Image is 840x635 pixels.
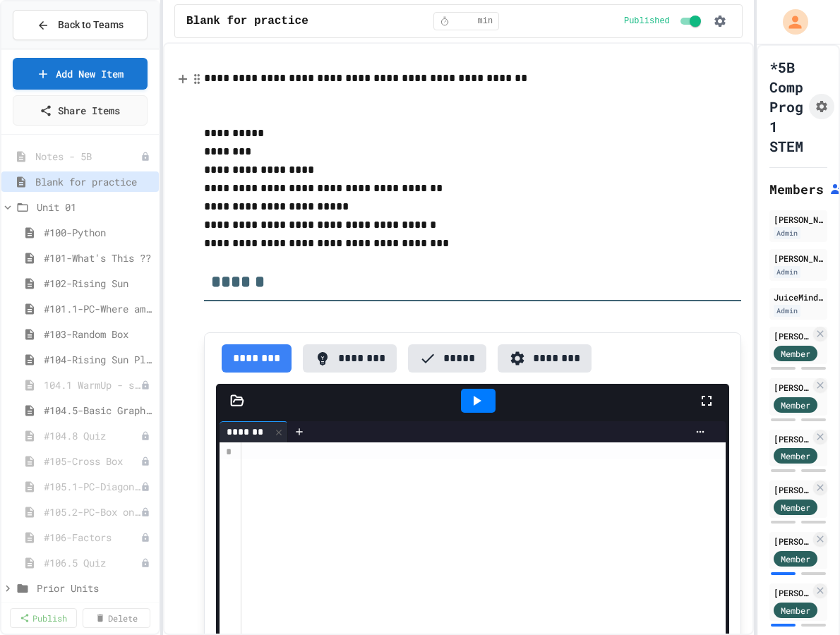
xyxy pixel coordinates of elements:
button: Back to Teams [13,10,148,40]
a: Publish [10,608,77,628]
span: #102-Rising Sun [44,276,153,291]
div: [PERSON_NAME] [774,329,810,342]
div: Unpublished [140,533,150,543]
div: Admin [774,305,800,317]
div: [PERSON_NAME] [774,535,810,548]
span: #104.8 Quiz [44,428,140,443]
div: [PERSON_NAME] [774,586,810,599]
span: #104.5-Basic Graphics Review [44,403,153,418]
span: #106-Factors [44,530,140,545]
div: Unpublished [140,152,150,162]
div: Unpublished [140,482,150,492]
a: Delete [83,608,150,628]
button: Assignment Settings [809,94,834,119]
h1: *5B Comp Prog 1 STEM [769,57,803,156]
span: Published [624,16,670,27]
span: Back to Teams [58,18,124,32]
span: Blank for practice [186,13,308,30]
span: Member [781,449,810,462]
span: #106.5 Quiz [44,555,140,570]
span: Member [781,604,810,617]
span: #105.1-PC-Diagonal line [44,479,140,494]
div: Admin [774,266,800,278]
h2: Members [769,179,824,199]
div: Unpublished [140,380,150,390]
div: JuiceMind Official [774,291,823,303]
div: [PERSON_NAME] [774,483,810,496]
span: #101-What's This ?? [44,250,153,265]
span: Blank for practice [35,174,153,189]
a: Share Items [13,95,148,126]
div: Unpublished [140,456,150,466]
div: Unpublished [140,507,150,517]
div: [PERSON_NAME] [774,252,823,265]
span: #105.2-PC-Box on Box [44,504,140,519]
span: Member [781,399,810,411]
span: Notes - 5B [35,149,140,164]
div: [PERSON_NAME] [774,433,810,445]
span: Member [781,552,810,565]
div: Unpublished [140,431,150,441]
div: Admin [774,227,800,239]
span: #105-Cross Box [44,454,140,468]
span: Prior Units [37,581,153,595]
span: Unit 01 [37,200,153,214]
div: [PERSON_NAME] dev [774,213,823,226]
div: [PERSON_NAME] [774,381,810,394]
span: #104-Rising Sun Plus [44,352,153,367]
span: 104.1 WarmUp - screen accessors [44,377,140,392]
span: Member [781,501,810,514]
span: #100-Python [44,225,153,240]
a: Add New Item [13,58,148,90]
div: Content is published and visible to students [624,13,704,30]
div: Unpublished [140,558,150,568]
div: My Account [768,6,812,38]
span: Member [781,347,810,360]
span: #103-Random Box [44,327,153,341]
span: #101.1-PC-Where am I? [44,301,153,316]
span: min [478,16,493,27]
